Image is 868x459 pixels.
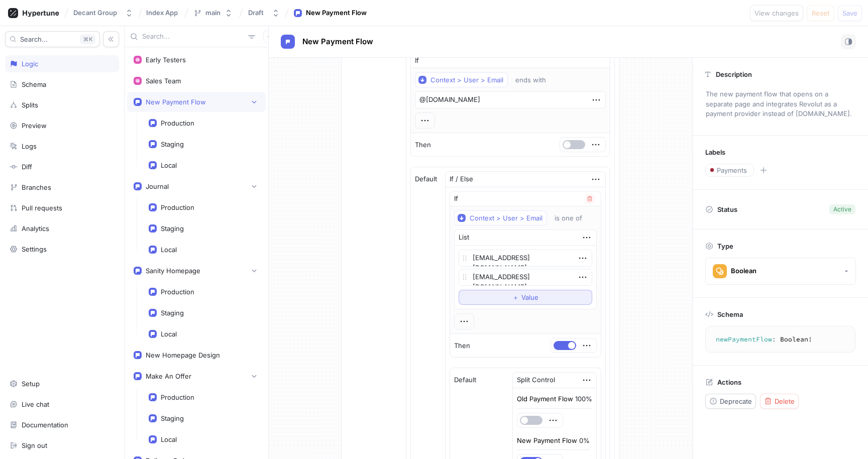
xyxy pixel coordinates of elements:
a: Documentation [5,416,119,433]
div: Local [161,246,177,254]
div: Draft [248,9,264,17]
p: Labels [705,148,725,156]
div: Active [833,205,851,214]
div: Split Control [517,375,555,385]
div: Production [161,288,194,296]
div: Splits [22,101,38,109]
div: Decant Group [73,9,117,17]
div: Sanity Homepage [146,267,200,275]
span: Deprecate [720,398,752,404]
span: Delete [775,398,795,404]
div: Make An Offer [146,372,191,380]
p: Schema [717,310,743,318]
button: Context > User > Email [415,72,508,87]
p: Default [415,174,437,184]
button: Decant Group [69,5,137,21]
textarea: newPaymentFlow: Boolean! [710,330,851,349]
p: Default [454,375,476,385]
p: Then [415,140,431,150]
span: Reset [812,10,829,16]
div: Schema [22,80,46,88]
div: Logic [22,60,38,68]
p: New Payment Flow [517,436,577,446]
div: Branches [22,183,51,191]
div: Boolean [731,267,756,275]
button: Save [838,5,862,21]
button: ＋Value [459,290,592,305]
div: 100% [575,396,592,402]
p: The new payment flow that opens on a separate page and integrates Revolut as a payment provider i... [701,86,859,123]
button: Context > User > Email [454,210,547,225]
div: K [80,34,95,44]
div: Staging [161,140,184,148]
span: Value [521,294,538,300]
button: Deprecate [705,394,756,409]
input: Search... [142,32,244,42]
div: Local [161,330,177,338]
div: Documentation [22,421,68,429]
div: List [459,233,469,243]
div: Sign out [22,441,47,449]
div: Staging [161,224,184,233]
span: Save [842,10,857,16]
p: Type [717,242,733,250]
div: Context > User > Email [470,214,542,222]
p: Description [716,70,752,78]
p: Actions [717,378,741,386]
p: Then [454,341,470,351]
button: ends with [511,72,561,87]
div: Production [161,119,194,127]
button: Payments [705,164,754,177]
div: Settings [22,245,47,253]
div: Journal [146,182,169,190]
button: Delete [760,394,799,409]
p: Old Payment Flow [517,394,573,404]
div: is one of [555,214,582,222]
div: Diff [22,163,32,171]
button: Reset [807,5,834,21]
div: Preview [22,122,47,130]
div: 0% [579,437,590,444]
button: is one of [550,210,597,225]
div: Local [161,161,177,169]
div: main [205,9,221,17]
div: Staging [161,309,184,317]
div: Staging [161,414,184,422]
div: Analytics [22,224,49,233]
p: If [415,56,419,66]
span: Search... [20,36,48,42]
textarea: [EMAIL_ADDRESS][DOMAIN_NAME] [459,269,592,286]
span: Index App [146,9,178,16]
p: Status [717,202,737,216]
button: View changes [750,5,803,21]
button: Boolean [705,258,856,285]
div: Early Testers [146,56,186,64]
div: Production [161,393,194,401]
p: If [454,194,458,204]
div: Production [161,203,194,211]
div: Local [161,435,177,443]
textarea: @[DOMAIN_NAME] [415,91,606,108]
div: New Homepage Design [146,351,220,359]
div: New Payment Flow [306,8,367,18]
div: If / Else [450,174,473,184]
div: Live chat [22,400,49,408]
div: ends with [515,76,546,84]
span: New Payment Flow [302,38,373,46]
div: Context > User > Email [430,76,503,84]
button: main [189,5,237,21]
div: Sales Team [146,77,181,85]
div: Setup [22,380,40,388]
span: ＋ [512,294,519,300]
div: New Payment Flow [146,98,206,106]
div: Pull requests [22,204,62,212]
span: View changes [754,10,799,16]
span: Payments [717,167,747,173]
textarea: [EMAIL_ADDRESS][DOMAIN_NAME] [459,250,592,267]
button: Draft [244,5,284,21]
div: Logs [22,142,37,150]
button: Search...K [5,31,100,47]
